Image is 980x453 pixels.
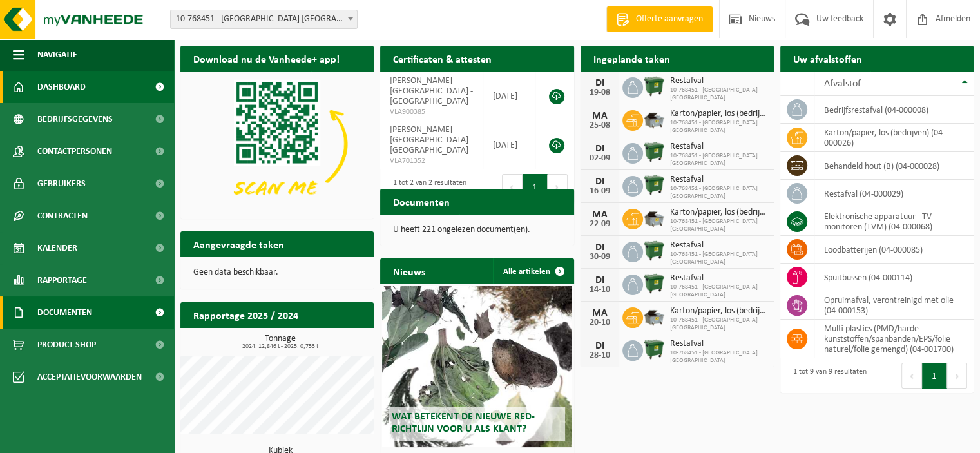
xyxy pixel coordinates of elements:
h2: Nieuws [380,258,438,284]
td: multi plastics (PMD/harde kunststoffen/spanbanden/EPS/folie naturel/folie gemengd) (04-001700) [814,320,974,358]
td: opruimafval, verontreinigd met olie (04-000153) [814,291,974,320]
span: 10-768451 - GRIMME BELGIUM - ROESELARE [171,10,357,28]
span: VLA701352 [390,156,473,166]
span: 10-768451 - [GEOGRAPHIC_DATA] [GEOGRAPHIC_DATA] [670,349,767,365]
a: Wat betekent de nieuwe RED-richtlijn voor u als klant? [382,286,572,447]
span: Gebruikers [37,168,86,200]
span: 10-768451 - [GEOGRAPHIC_DATA] [GEOGRAPHIC_DATA] [670,218,767,233]
span: Restafval [670,142,767,152]
span: [PERSON_NAME] [GEOGRAPHIC_DATA] - [GEOGRAPHIC_DATA] [390,76,473,106]
button: Previous [502,174,523,200]
span: 10-768451 - [GEOGRAPHIC_DATA] [GEOGRAPHIC_DATA] [670,316,767,332]
div: DI [587,177,613,187]
div: 28-10 [587,351,613,360]
span: Documenten [37,296,92,329]
td: [DATE] [483,120,535,169]
span: Karton/papier, los (bedrijven) [670,109,767,119]
span: Product Shop [37,329,96,361]
img: WB-1100-HPE-GN-01 [643,273,665,294]
span: 10-768451 - [GEOGRAPHIC_DATA] [GEOGRAPHIC_DATA] [670,86,767,102]
img: WB-1100-HPE-GN-01 [643,75,665,97]
span: Restafval [670,175,767,185]
div: DI [587,242,613,253]
div: 1 tot 9 van 9 resultaten [787,361,867,390]
span: 10-768451 - [GEOGRAPHIC_DATA] [GEOGRAPHIC_DATA] [670,119,767,135]
span: Karton/papier, los (bedrijven) [670,207,767,218]
h2: Documenten [380,189,463,214]
button: Previous [901,363,922,389]
span: Dashboard [37,71,86,103]
span: Acceptatievoorwaarden [37,361,142,393]
span: Kalender [37,232,77,264]
p: Geen data beschikbaar. [193,268,361,277]
div: DI [587,78,613,88]
span: Contactpersonen [37,135,112,168]
div: 22-09 [587,220,613,229]
h2: Download nu de Vanheede+ app! [180,46,352,71]
div: 19-08 [587,88,613,97]
span: 10-768451 - GRIMME BELGIUM - ROESELARE [170,10,358,29]
img: Download de VHEPlus App [180,72,374,217]
span: Rapportage [37,264,87,296]
h2: Uw afvalstoffen [780,46,875,71]
div: 02-09 [587,154,613,163]
div: DI [587,144,613,154]
span: 10-768451 - [GEOGRAPHIC_DATA] [GEOGRAPHIC_DATA] [670,152,767,168]
img: WB-1100-HPE-GN-01 [643,141,665,163]
img: WB-1100-HPE-GN-01 [643,240,665,262]
div: 1 tot 2 van 2 resultaten [387,173,466,201]
a: Bekijk rapportage [278,327,372,353]
div: MA [587,209,613,220]
td: spuitbussen (04-000114) [814,264,974,291]
span: Bedrijfsgegevens [37,103,113,135]
div: 25-08 [587,121,613,130]
img: WB-5000-GAL-GY-01 [643,108,665,130]
h2: Rapportage 2025 / 2024 [180,302,311,327]
div: MA [587,308,613,318]
img: WB-1100-HPE-GN-01 [643,174,665,196]
h2: Certificaten & attesten [380,46,504,71]
img: WB-1100-HPE-GN-01 [643,338,665,360]
a: Alle artikelen [493,258,573,284]
button: 1 [523,174,548,200]
span: Restafval [670,273,767,284]
div: 16-09 [587,187,613,196]
span: Karton/papier, los (bedrijven) [670,306,767,316]
span: Restafval [670,240,767,251]
span: Contracten [37,200,88,232]
span: Navigatie [37,39,77,71]
span: 2024: 12,846 t - 2025: 0,753 t [187,343,374,350]
button: 1 [922,363,947,389]
span: VLA900385 [390,107,473,117]
p: U heeft 221 ongelezen document(en). [393,226,561,235]
span: Afvalstof [824,79,861,89]
div: 20-10 [587,318,613,327]
span: 10-768451 - [GEOGRAPHIC_DATA] [GEOGRAPHIC_DATA] [670,284,767,299]
img: WB-5000-GAL-GY-01 [643,207,665,229]
button: Next [548,174,568,200]
div: 30-09 [587,253,613,262]
h2: Ingeplande taken [581,46,683,71]
td: elektronische apparatuur - TV-monitoren (TVM) (04-000068) [814,207,974,236]
span: 10-768451 - [GEOGRAPHIC_DATA] [GEOGRAPHIC_DATA] [670,251,767,266]
td: bedrijfsrestafval (04-000008) [814,96,974,124]
td: loodbatterijen (04-000085) [814,236,974,264]
span: Offerte aanvragen [633,13,706,26]
span: Restafval [670,76,767,86]
div: DI [587,341,613,351]
td: restafval (04-000029) [814,180,974,207]
span: [PERSON_NAME] [GEOGRAPHIC_DATA] - [GEOGRAPHIC_DATA] [390,125,473,155]
span: 10-768451 - [GEOGRAPHIC_DATA] [GEOGRAPHIC_DATA] [670,185,767,200]
h2: Aangevraagde taken [180,231,297,256]
a: Offerte aanvragen [606,6,713,32]
div: 14-10 [587,285,613,294]
td: behandeld hout (B) (04-000028) [814,152,974,180]
span: Wat betekent de nieuwe RED-richtlijn voor u als klant? [392,412,535,434]
td: [DATE] [483,72,535,120]
span: Restafval [670,339,767,349]
img: WB-5000-GAL-GY-01 [643,305,665,327]
div: DI [587,275,613,285]
div: MA [587,111,613,121]
td: karton/papier, los (bedrijven) (04-000026) [814,124,974,152]
h3: Tonnage [187,334,374,350]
